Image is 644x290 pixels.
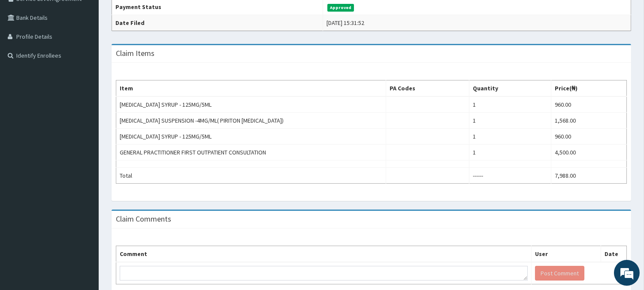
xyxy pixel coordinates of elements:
[601,246,626,262] th: Date
[469,80,551,97] th: Quantity
[327,4,354,12] span: Approved
[469,168,551,184] td: ------
[551,145,626,160] td: 4,500.00
[551,113,626,129] td: 1,568.00
[532,246,601,262] th: User
[469,113,551,129] td: 1
[112,15,323,31] th: Date Filed
[327,19,364,27] div: [DATE] 15:31:52
[116,129,386,145] td: [MEDICAL_DATA] SYRUP - 125MG/5ML
[469,145,551,160] td: 1
[116,96,386,113] td: [MEDICAL_DATA] SYRUP - 125MG/5ML
[116,246,532,262] th: Comment
[551,96,626,113] td: 960.00
[116,113,386,129] td: [MEDICAL_DATA] SUSPENSION -4MG/ML( PIRITON [MEDICAL_DATA])
[469,96,551,113] td: 1
[551,80,626,97] th: Price(₦)
[535,266,584,281] button: Post Comment
[116,49,154,57] h3: Claim Items
[116,215,171,223] h3: Claim Comments
[116,80,386,97] th: Item
[551,168,626,184] td: 7,988.00
[386,80,469,97] th: PA Codes
[116,145,386,160] td: GENERAL PRACTITIONER FIRST OUTPATIENT CONSULTATION
[116,168,386,184] td: Total
[469,129,551,145] td: 1
[551,129,626,145] td: 960.00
